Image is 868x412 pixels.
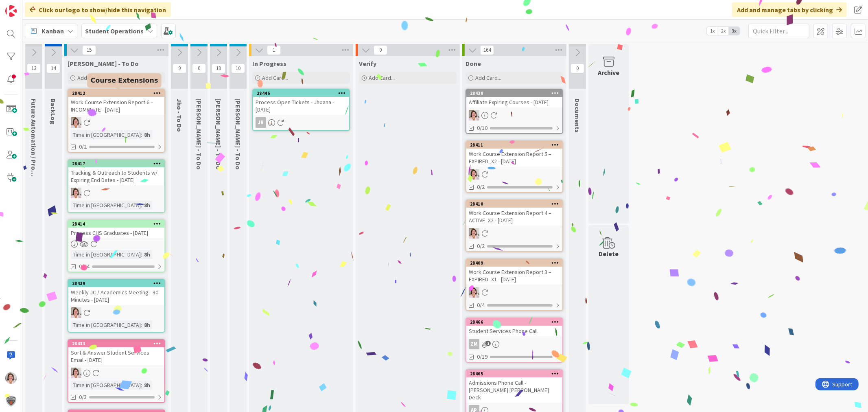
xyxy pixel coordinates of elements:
div: 28414Process CHS Graduates - [DATE] [68,220,164,238]
a: 28430Affiliate Expiring Courses - [DATE]EW0/10 [466,89,563,134]
div: Time in [GEOGRAPHIC_DATA] [71,320,141,329]
div: Sort & Answer Student Services Email - [DATE] [68,347,164,365]
h5: Course Extensions [90,77,158,84]
div: 28433 [68,340,164,347]
div: 8h [142,250,152,259]
div: 28439 [72,281,164,286]
span: 164 [480,45,494,55]
span: 0 [192,64,206,73]
div: ZM [469,339,479,349]
span: 0/2 [477,242,485,250]
div: EW [466,287,562,298]
div: EW [68,307,164,318]
div: EW [466,228,562,239]
a: 28433Sort & Answer Student Services Email - [DATE]EWTime in [GEOGRAPHIC_DATA]:8h0/3 [68,339,165,403]
span: Verify [359,59,376,68]
div: EW [68,188,164,198]
div: 28410 [470,201,562,207]
div: 28446 [253,90,349,97]
div: 28446Process Open Tickets - Jhoana - [DATE] [253,90,349,115]
div: 28466 [466,318,562,326]
span: 0 [374,45,387,55]
div: 28417 [72,161,164,167]
span: Documents [573,99,582,133]
a: 28411Work Course Extension Report 5 – EXPIRED_X2 - [DATE]EW0/2 [466,140,563,193]
a: 28409Work Course Extension Report 3 – EXPIRED_X1 - [DATE]EW0/4 [466,259,563,311]
div: 8h [142,130,152,139]
div: EW [466,110,562,121]
img: EW [469,169,479,180]
div: Tracking & Outreach to Students w/ Expiring End Dates - [DATE] [68,167,164,185]
div: Time in [GEOGRAPHIC_DATA] [71,250,141,259]
span: 0/14 [79,262,90,271]
span: : [141,130,142,139]
div: 28466 [470,319,562,325]
span: 10 [231,64,245,73]
div: Work Course Extension Report 6 – INCOMPLETE - [DATE] [68,97,164,115]
span: 0/4 [477,301,485,309]
span: : [141,381,142,390]
div: Work Course Extension Report 3 – EXPIRED_X1 - [DATE] [466,267,562,285]
span: 19 [212,64,225,73]
span: Emilie - To Do [68,59,139,68]
span: 0/2 [79,142,87,151]
span: Support [17,1,37,11]
span: Zaida - To Do [195,99,203,170]
img: EW [469,228,479,239]
div: Work Course Extension Report 5 – EXPIRED_X2 - [DATE] [466,149,562,167]
div: Process CHS Graduates - [DATE] [68,228,164,238]
span: In Progress [252,59,286,68]
div: 28446 [257,90,349,96]
div: Student Services Phone Call [466,326,562,336]
span: : [141,250,142,259]
span: 15 [82,45,96,55]
div: 28412 [72,90,164,96]
div: 28465Admissions Phone Call - [PERSON_NAME] [PERSON_NAME] Deck [466,370,562,403]
img: EW [5,373,17,384]
div: 28414 [72,221,164,227]
img: Visit kanbanzone.com [5,5,17,17]
div: Weekly JC / Academics Meeting - 30 Minutes - [DATE] [68,287,164,305]
img: EW [71,117,81,128]
div: Time in [GEOGRAPHIC_DATA] [71,130,141,139]
a: 28414Process CHS Graduates - [DATE]Time in [GEOGRAPHIC_DATA]:8h0/14 [68,219,165,272]
div: 28430 [466,90,562,97]
span: 0 [571,64,584,73]
span: Done [466,59,481,68]
img: avatar [5,395,17,407]
b: Student Operations [85,27,144,35]
div: 28466Student Services Phone Call [466,318,562,336]
div: 8h [142,201,152,210]
div: 28411 [470,142,562,148]
div: 28412Work Course Extension Report 6 – INCOMPLETE - [DATE] [68,90,164,115]
span: 0/19 [477,353,488,361]
span: Eric - To Do [214,99,223,170]
div: 28430 [470,90,562,96]
span: : [141,320,142,329]
span: : [141,201,142,210]
div: Work Course Extension Report 4 – ACTIVE_X2 - [DATE] [466,208,562,226]
div: 28409 [470,260,562,266]
div: Affiliate Expiring Courses - [DATE] [466,97,562,107]
div: Archive [598,68,620,77]
span: 1 [267,45,281,55]
img: EW [71,307,81,318]
span: 1 [485,341,491,346]
a: 28417Tracking & Outreach to Students w/ Expiring End Dates - [DATE]EWTime in [GEOGRAPHIC_DATA]:8h [68,159,165,213]
div: 28409Work Course Extension Report 3 – EXPIRED_X1 - [DATE] [466,259,562,285]
div: Time in [GEOGRAPHIC_DATA] [71,381,141,390]
span: 3x [729,27,740,35]
div: 28417 [68,160,164,167]
div: ZM [466,339,562,349]
span: BackLog [49,99,57,125]
a: 28439Weekly JC / Academics Meeting - 30 Minutes - [DATE]EWTime in [GEOGRAPHIC_DATA]:8h [68,279,165,333]
a: 28466Student Services Phone CallZM0/19 [466,318,563,363]
div: JR [253,117,349,128]
span: Future Automation / Process Building [30,99,38,209]
div: 28409 [466,259,562,267]
div: 28433 [72,341,164,346]
div: 28410Work Course Extension Report 4 – ACTIVE_X2 - [DATE] [466,200,562,226]
div: 8h [142,320,152,329]
div: Click our logo to show/hide this navigation [25,2,171,17]
span: 0/3 [79,393,87,401]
